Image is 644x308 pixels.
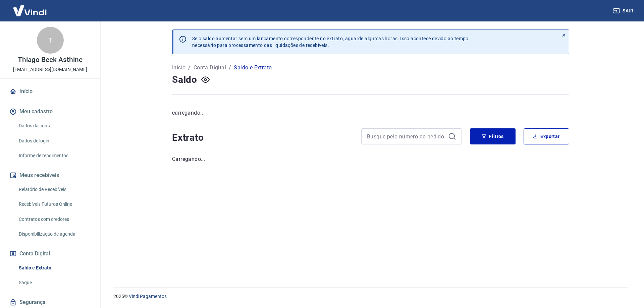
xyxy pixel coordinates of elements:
a: Recebíveis Futuros Online [16,197,92,211]
button: Sair [612,5,636,17]
a: Início [172,64,185,72]
input: Busque pelo número do pedido [367,131,445,141]
p: / [229,64,231,72]
button: Exportar [524,128,569,144]
a: Vindi Pagamentos [129,294,167,299]
a: Conta Digital [194,64,226,72]
p: carregando... [172,109,569,117]
p: Saldo e Extrato [234,64,272,72]
button: Conta Digital [8,246,92,261]
a: Dados da conta [16,119,92,133]
h4: Saldo [172,73,197,86]
h4: Extrato [172,131,353,144]
button: Filtros [470,128,516,144]
img: Vindi [8,0,52,21]
a: Saque [16,276,92,290]
p: Thiago Beck Asthine [18,56,82,63]
p: 2025 © [113,293,628,300]
a: Disponibilização de agenda [16,227,92,241]
div: T [37,27,64,54]
a: Relatório de Recebíveis [16,183,92,196]
a: Dados de login [16,134,92,148]
a: Saldo e Extrato [16,261,92,275]
button: Meus recebíveis [8,168,92,183]
a: Informe de rendimentos [16,149,92,163]
p: Se o saldo aumentar sem um lançamento correspondente no extrato, aguarde algumas horas. Isso acon... [192,35,469,49]
button: Meu cadastro [8,104,92,119]
p: Carregando... [172,155,569,163]
p: [EMAIL_ADDRESS][DOMAIN_NAME] [13,66,87,73]
a: Início [8,84,92,99]
p: / [188,64,191,72]
a: Contratos com credores [16,212,92,226]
